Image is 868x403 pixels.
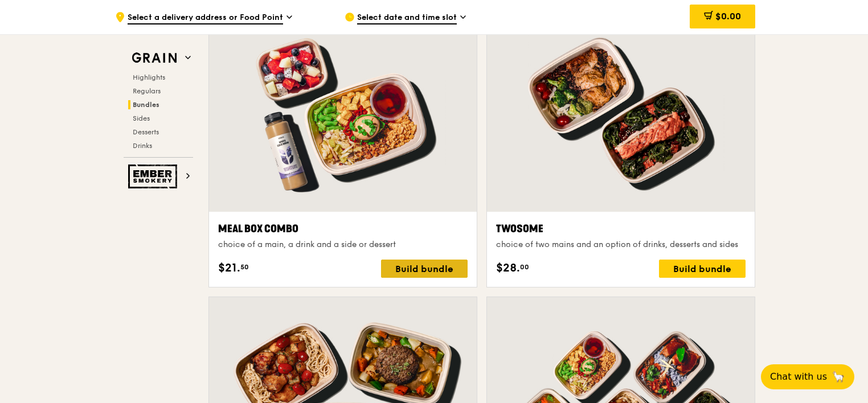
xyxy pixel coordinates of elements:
[240,262,249,272] span: 50
[128,165,181,188] img: Ember Smokery web logo
[381,260,468,278] div: Build bundle
[133,114,150,122] span: Sides
[133,142,152,150] span: Drinks
[715,11,741,22] span: $0.00
[496,239,746,250] div: choice of two mains and an option of drinks, desserts and sides
[133,73,165,81] span: Highlights
[832,370,845,384] span: 🦙
[218,260,240,277] span: $21.
[770,370,827,384] span: Chat with us
[133,101,159,109] span: Bundles
[218,221,468,237] div: Meal Box Combo
[128,48,181,68] img: Grain web logo
[133,87,161,95] span: Regulars
[133,128,159,136] span: Desserts
[761,364,854,389] button: Chat with us🦙
[357,12,457,24] span: Select date and time slot
[218,239,468,250] div: choice of a main, a drink and a side or dessert
[496,221,746,237] div: Twosome
[128,12,283,24] span: Select a delivery address or Food Point
[659,260,746,278] div: Build bundle
[520,262,529,272] span: 00
[496,260,520,277] span: $28.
